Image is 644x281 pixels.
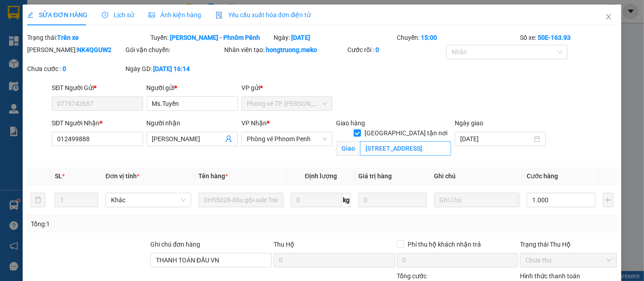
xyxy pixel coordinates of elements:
span: SỬA ĐƠN HÀNG [27,11,87,19]
span: picture [149,12,155,18]
div: [PERSON_NAME]: [27,45,124,55]
div: Số xe: [519,33,618,43]
div: VP gửi [241,83,332,93]
input: Ghi Chú [434,193,520,207]
div: Ngày GD: [126,64,223,74]
b: [PERSON_NAME] - Phnôm Pênh [170,34,260,41]
div: Người gửi [147,83,238,93]
button: plus [603,193,614,207]
button: Close [596,5,621,30]
div: Gói vận chuyển: [126,45,223,55]
input: 0 [358,193,427,207]
span: clock-circle [102,12,108,18]
label: Hình thức thanh toán [520,272,580,280]
b: NK4QGUW2 [77,46,111,53]
b: Trên xe [57,34,79,41]
div: Nhân viên tạo: [224,45,346,55]
span: Phòng vé TP. Hồ Chí Minh [247,97,327,110]
div: Trạng thái: [26,33,149,43]
span: edit [27,12,34,18]
span: Khác [111,193,186,207]
span: Chưa thu [525,253,611,267]
span: kg [342,193,351,207]
b: 50E-163.93 [538,34,571,41]
span: Ảnh kiện hàng [149,11,201,19]
div: SĐT Người Nhận [52,118,143,128]
b: hongtruong.meko [266,46,317,53]
span: Giá trị hàng [358,172,392,180]
input: Ngày giao [460,134,532,144]
div: Người nhận [147,118,238,128]
input: Giao tận nơi [360,141,451,156]
input: VD: Bàn, Ghế [198,193,284,207]
span: user-add [225,135,232,143]
div: Ngày: [273,33,396,43]
div: Chuyến: [396,33,519,43]
span: Giao [336,141,360,156]
span: Yêu cầu xuất hóa đơn điện tử [216,11,311,19]
div: Cước rồi : [347,45,444,55]
span: Phí thu hộ khách nhận trả [404,239,485,249]
span: Cước hàng [527,172,558,180]
b: [DATE] 16:14 [154,65,190,72]
span: Giao hàng [336,119,365,127]
div: Tuyến: [149,33,273,43]
span: Tổng cước [397,272,427,280]
th: Ghi chú [431,167,524,185]
span: [GEOGRAPHIC_DATA] tận nơi [361,128,451,138]
span: VP Nhận [241,119,267,127]
label: Ghi chú đơn hàng [150,241,200,248]
label: Ngày giao [455,119,483,127]
input: Ghi chú đơn hàng [150,253,272,267]
b: 15:00 [421,34,437,41]
div: Chưa cước : [27,64,124,74]
span: SL [55,172,62,180]
span: close [605,13,612,20]
b: 0 [62,65,66,72]
div: Tổng: 1 [31,219,249,229]
span: Tên hàng [198,172,228,180]
div: Trạng thái Thu Hộ [520,239,617,249]
b: 0 [375,46,379,53]
span: Đơn vị tính [106,172,139,180]
div: SĐT Người Gửi [52,83,143,93]
span: Phòng vé Phnom Penh [247,132,327,146]
span: Định lượng [305,172,337,180]
span: Lịch sử [102,11,134,19]
b: [DATE] [291,34,310,41]
span: Thu Hộ [274,241,294,248]
button: delete [31,193,45,207]
img: icon [216,12,223,19]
